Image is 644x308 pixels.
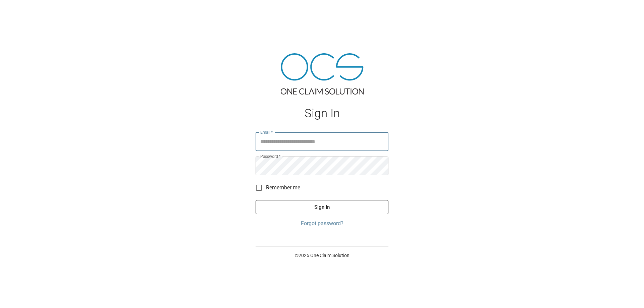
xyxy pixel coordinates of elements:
img: ocs-logo-white-transparent.png [8,4,35,17]
a: Forgot password? [256,220,388,228]
p: © 2025 One Claim Solution [256,252,388,259]
button: Sign In [256,200,388,214]
h1: Sign In [256,107,388,120]
label: Email [260,129,273,135]
label: Password [260,153,280,159]
span: Remember me [266,184,300,192]
img: ocs-logo-tra.png [281,53,364,95]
